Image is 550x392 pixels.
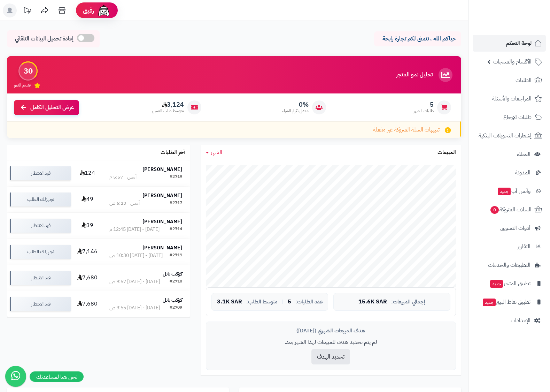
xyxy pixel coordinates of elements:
[413,108,434,114] span: طلبات الشهر
[142,218,182,225] strong: [PERSON_NAME]
[152,108,184,114] span: متوسط طلب العميل
[73,160,101,186] td: 124
[109,226,160,233] div: [DATE] - [DATE] 12:45 م
[142,192,182,199] strong: [PERSON_NAME]
[109,200,140,207] div: أمس - 6:23 ص
[488,260,530,270] span: التطبيقات والخدمات
[170,278,182,285] div: #2710
[483,299,496,306] span: جديد
[379,35,456,43] p: حياكم الله ، نتمنى لكم تجارة رابحة
[295,299,323,305] span: عدد الطلبات:
[109,174,137,181] div: أمس - 5:57 م
[473,90,546,107] a: المراجعات والأسئلة
[473,201,546,218] a: السلات المتروكة0
[211,338,450,346] p: لم يتم تحديد هدف للمبيعات لهذا الشهر بعد.
[10,166,71,180] div: قيد الانتظار
[73,239,101,265] td: 7,146
[97,3,111,17] img: ai-face.png
[473,220,546,236] a: أدوات التسويق
[14,100,79,115] a: عرض التحليل الكامل
[482,297,530,307] span: تطبيق نقاط البيع
[503,5,543,20] img: logo-2.png
[83,6,94,15] span: رفيق
[517,242,530,251] span: التقارير
[517,149,530,159] span: العملاء
[206,149,222,157] a: الشهر
[490,280,503,288] span: جديد
[473,257,546,273] a: التطبيقات والخدمات
[473,183,546,199] a: وآتس آبجديد
[170,174,182,181] div: #2719
[73,187,101,212] td: 49
[498,188,511,195] span: جديد
[373,126,440,134] span: تنبيهات السلة المتروكة غير مفعلة
[492,94,532,104] span: المراجعات والأسئلة
[217,299,242,305] span: 3.1K SAR
[14,82,31,88] span: تقييم النمو
[473,146,546,163] a: العملاء
[282,299,284,304] span: |
[391,299,425,305] span: إجمالي المبيعات:
[15,35,73,43] span: إعادة تحميل البيانات التلقائي
[473,109,546,126] a: طلبات الإرجاع
[473,164,546,181] a: المدونة
[473,127,546,144] a: إشعارات التحويلات البنكية
[493,57,532,67] span: الأقسام والمنتجات
[163,296,182,304] strong: كوكب باتل
[511,316,530,325] span: الإعدادات
[437,150,456,156] h3: المبيعات
[109,304,160,311] div: [DATE] - [DATE] 9:55 ص
[282,108,309,114] span: معدل تكرار الشراء
[473,275,546,292] a: تطبيق المتجرجديد
[142,244,182,251] strong: [PERSON_NAME]
[479,131,532,141] span: إشعارات التحويلات البنكية
[473,294,546,310] a: تطبيق نقاط البيعجديد
[211,327,450,334] div: هدف المبيعات الشهري ([DATE])
[163,270,182,278] strong: كوكب باتل
[109,252,163,259] div: [DATE] - [DATE] 10:30 ص
[211,148,222,157] span: الشهر
[10,245,71,259] div: نجهزلك الطلب
[170,226,182,233] div: #2714
[161,150,185,156] h3: آخر الطلبات
[473,238,546,255] a: التقارير
[170,252,182,259] div: #2711
[109,278,160,285] div: [DATE] - [DATE] 9:57 ص
[10,297,71,311] div: قيد الانتظار
[10,271,71,285] div: قيد الانتظار
[246,299,278,305] span: متوسط الطلب:
[489,279,530,288] span: تطبيق المتجر
[503,112,532,122] span: طلبات الإرجاع
[473,312,546,329] a: الإعدادات
[170,200,182,207] div: #2717
[497,186,530,196] span: وآتس آب
[170,304,182,311] div: #2709
[142,166,182,173] strong: [PERSON_NAME]
[490,205,532,214] span: السلات المتروكة
[288,299,291,305] span: 5
[311,349,350,364] button: تحديد الهدف
[490,206,499,214] span: 0
[358,299,387,305] span: 15.6K SAR
[396,72,433,78] h3: تحليل نمو المتجر
[516,75,532,85] span: الطلبات
[473,35,546,52] a: لوحة التحكم
[18,3,36,19] a: تحديثات المنصة
[73,291,101,317] td: 7,680
[413,101,434,108] span: 5
[73,213,101,239] td: 39
[10,193,71,206] div: نجهزلك الطلب
[10,219,71,233] div: قيد الانتظار
[515,168,530,178] span: المدونة
[30,104,74,112] span: عرض التحليل الكامل
[500,223,530,233] span: أدوات التسويق
[152,101,184,108] span: 3,124
[73,265,101,291] td: 7,680
[506,38,532,48] span: لوحة التحكم
[473,72,546,89] a: الطلبات
[282,101,309,108] span: 0%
